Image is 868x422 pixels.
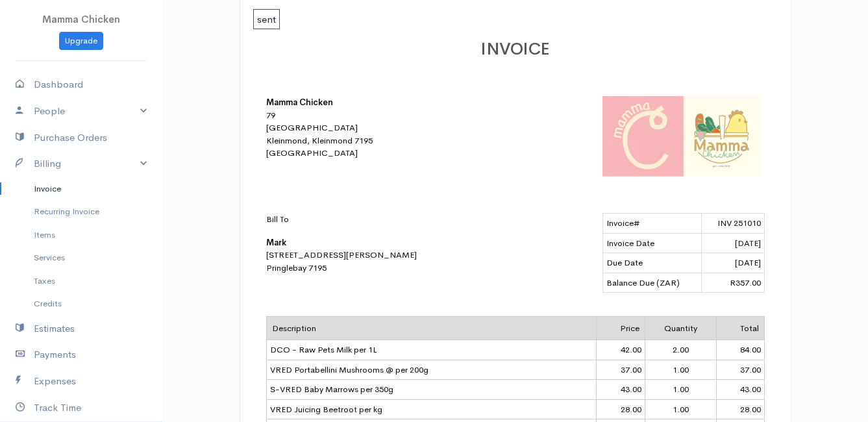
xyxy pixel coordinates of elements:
[716,399,764,419] td: 28.00
[645,360,716,380] td: 1.00
[266,360,596,380] td: VRED Portabellini Mushrooms @ per 200g
[602,96,765,177] img: logo-42320.png
[266,380,596,400] td: S-VRED Baby Marrows per 350g
[645,340,716,360] td: 2.00
[702,273,764,293] td: R357.00
[266,213,493,274] div: [STREET_ADDRESS][PERSON_NAME] Pringlebay 7195
[602,273,702,293] td: Balance Due (ZAR)
[42,13,120,25] span: Mamma Chicken
[596,340,645,360] td: 42.00
[266,237,286,248] b: Mark
[596,399,645,419] td: 28.00
[702,253,764,273] td: [DATE]
[266,399,596,419] td: VRED Juicing Beetroot per kg
[253,9,280,29] span: sent
[602,233,702,253] td: Invoice Date
[266,213,493,226] p: Bill To
[645,316,716,340] td: Quantity
[716,316,764,340] td: Total
[596,316,645,340] td: Price
[716,380,764,400] td: 43.00
[596,380,645,400] td: 43.00
[645,399,716,419] td: 1.00
[716,340,764,360] td: 84.00
[602,214,702,234] td: Invoice#
[602,253,702,273] td: Due Date
[59,32,103,51] a: Upgrade
[702,214,764,234] td: INV 251010
[266,40,765,59] h1: INVOICE
[266,97,333,108] b: Mamma Chicken
[266,316,596,340] td: Description
[596,360,645,380] td: 37.00
[702,233,764,253] td: [DATE]
[645,380,716,400] td: 1.00
[266,109,493,160] div: 79 [GEOGRAPHIC_DATA] Kleinmond, Kleinmond 7195 [GEOGRAPHIC_DATA]
[716,360,764,380] td: 37.00
[266,340,596,360] td: DCO - Raw Pets Milk per 1L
